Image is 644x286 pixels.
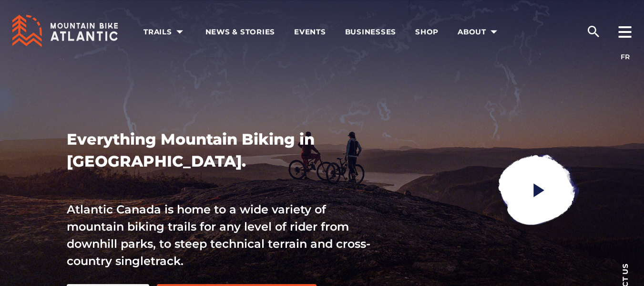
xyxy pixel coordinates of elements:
[173,25,186,39] ion-icon: arrow dropdown
[531,181,548,199] ion-icon: play
[621,53,630,61] a: FR
[586,24,601,39] ion-icon: search
[294,27,326,37] span: Events
[205,27,276,37] span: News & Stories
[345,27,397,37] span: Businesses
[143,27,186,37] span: Trails
[67,128,372,172] h1: Everything Mountain Biking in [GEOGRAPHIC_DATA].
[67,201,372,270] p: Atlantic Canada is home to a wide variety of mountain biking trails for any level of rider from d...
[458,27,501,37] span: About
[415,27,439,37] span: Shop
[487,25,501,39] ion-icon: arrow dropdown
